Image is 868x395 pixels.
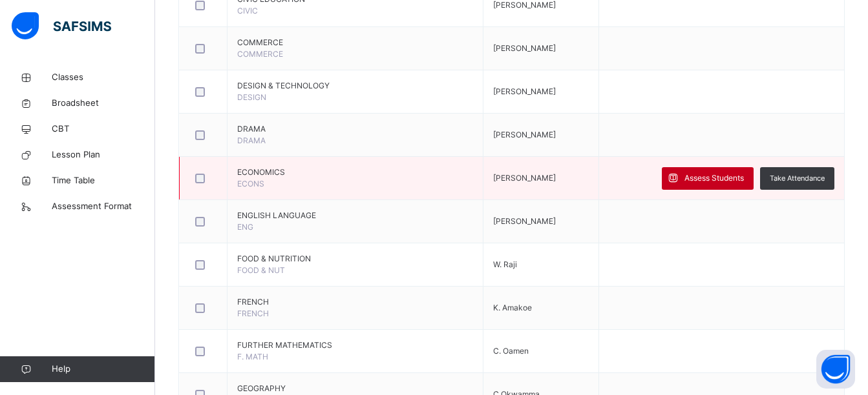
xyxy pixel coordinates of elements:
span: FRENCH [237,296,473,308]
span: FOOD & NUTRITION [237,253,473,265]
span: Classes [52,71,155,84]
span: ENGLISH LANGUAGE [237,210,473,221]
span: W. Raji [493,259,517,269]
span: F. MATH [237,352,268,361]
span: COMMERCE [237,37,473,48]
span: FURTHER MATHEMATICS [237,339,473,351]
button: Open asap [816,350,855,389]
span: ECONOMICS [237,167,473,178]
span: [PERSON_NAME] [493,130,556,139]
span: DESIGN [237,92,266,102]
span: GEOGRAPHY [237,383,473,394]
span: [PERSON_NAME] [493,86,556,96]
span: DESIGN & TECHNOLOGY [237,80,473,92]
span: FRENCH [237,309,269,318]
span: Take Attendance [770,173,825,184]
span: Broadsheet [52,97,155,110]
span: Lesson Plan [52,148,155,161]
span: C. Oamen [493,346,529,356]
span: ECONS [237,179,264,188]
span: DRAMA [237,123,473,135]
span: Assessment Format [52,200,155,213]
span: FOOD & NUT [237,265,285,275]
span: COMMERCE [237,49,283,59]
span: CBT [52,123,155,136]
span: Time Table [52,174,155,187]
span: [PERSON_NAME] [493,43,556,53]
span: CIVIC [237,6,258,15]
img: safsims [12,12,111,39]
span: K. Amakoe [493,303,532,312]
span: Assess Students [684,172,744,184]
span: Help [52,363,154,376]
span: [PERSON_NAME] [493,216,556,226]
span: ENG [237,222,253,232]
span: DRAMA [237,136,266,145]
span: [PERSON_NAME] [493,173,556,183]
